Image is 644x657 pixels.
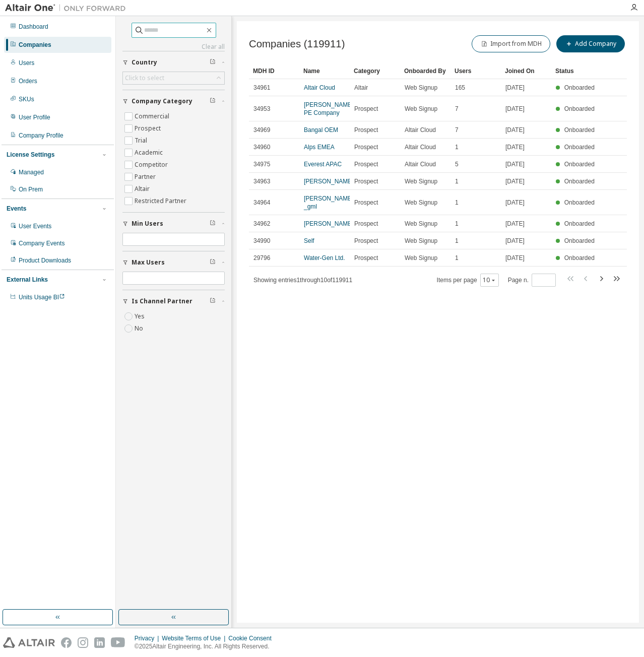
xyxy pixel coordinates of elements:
div: Joined On [505,63,547,79]
span: Onboarded [564,144,595,151]
label: No [135,322,145,335]
a: [PERSON_NAME] PE Company [304,101,354,116]
div: License Settings [7,151,54,159]
span: 34962 [253,220,270,228]
span: [DATE] [505,254,525,262]
span: Units Usage BI [19,294,65,301]
div: Dashboard [19,23,48,31]
div: Company Profile [19,132,63,140]
span: Companies (119911) [249,38,345,50]
span: Clear filter [210,220,216,228]
span: Onboarded [564,178,595,185]
span: Web Signup [405,237,437,245]
div: Category [354,63,396,79]
span: Web Signup [405,199,437,207]
span: 34963 [253,177,270,185]
span: Prospect [354,177,378,185]
button: Company Category [122,90,225,112]
div: Cookie Consent [228,634,277,642]
span: Altair Cloud [405,160,436,168]
img: youtube.svg [111,637,125,648]
span: 7 [455,126,459,134]
span: 1 [455,177,459,185]
div: Users [19,59,34,67]
img: facebook.svg [61,637,72,648]
span: Is Channel Partner [132,297,192,305]
span: [DATE] [505,199,525,207]
span: Prospect [354,143,378,151]
span: Onboarded [564,254,595,261]
div: Click to select [123,72,224,84]
span: Page n. [508,274,556,287]
span: [DATE] [505,160,525,168]
div: MDH ID [253,63,295,79]
label: Restricted Partner [135,195,188,207]
span: 34953 [253,105,270,113]
span: Country [132,58,157,67]
span: 34961 [253,84,270,92]
span: 34964 [253,199,270,207]
button: Add Company [556,35,625,52]
a: Clear all [122,43,225,51]
span: Onboarded [564,237,595,244]
span: Prospect [354,126,378,134]
span: 165 [455,84,465,92]
label: Altair [135,183,152,195]
img: instagram.svg [78,637,88,648]
a: Altair Cloud [304,84,335,91]
span: 29796 [253,254,270,262]
div: External Links [7,276,48,284]
div: Status [555,63,598,79]
span: Altair Cloud [405,126,436,134]
span: Clear filter [210,258,216,267]
div: Managed [19,168,44,176]
span: Onboarded [564,126,595,134]
a: Water-Gen Ltd. [304,254,345,261]
a: [PERSON_NAME] [304,178,354,185]
span: 1 [455,254,459,262]
span: Clear filter [210,58,216,67]
button: Is Channel Partner [122,290,225,312]
span: 1 [455,199,459,207]
span: [DATE] [505,143,525,151]
span: Web Signup [405,254,437,262]
span: Prospect [354,199,378,207]
a: [PERSON_NAME] [304,220,354,227]
div: On Prem [19,185,43,193]
div: User Events [19,222,51,230]
span: Web Signup [405,220,437,228]
button: Max Users [122,251,225,274]
label: Competitor [135,159,170,171]
span: Showing entries 1 through 10 of 119911 [253,277,352,284]
div: Events [7,205,26,213]
span: 1 [455,237,459,245]
span: Prospect [354,237,378,245]
div: Name [303,63,346,79]
button: Country [122,51,225,74]
span: Web Signup [405,105,437,113]
span: Max Users [132,258,165,267]
span: Company Category [132,97,192,105]
span: Onboarded [564,84,595,91]
span: Web Signup [405,177,437,185]
div: Click to select [125,74,164,82]
span: Prospect [354,220,378,228]
label: Commercial [135,110,171,122]
span: 34975 [253,160,270,168]
div: SKUs [19,95,34,103]
div: Orders [19,77,37,85]
button: Min Users [122,213,225,235]
label: Trial [135,135,149,147]
div: Onboarded By [404,63,446,79]
span: Altair Cloud [405,143,436,151]
span: Min Users [132,220,163,228]
span: 7 [455,105,459,113]
a: Bangal OEM [304,126,338,134]
img: linkedin.svg [94,637,105,648]
span: 5 [455,160,459,168]
span: [DATE] [505,84,525,92]
span: [DATE] [505,126,525,134]
a: Self [304,237,314,244]
span: Prospect [354,254,378,262]
span: 1 [455,220,459,228]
